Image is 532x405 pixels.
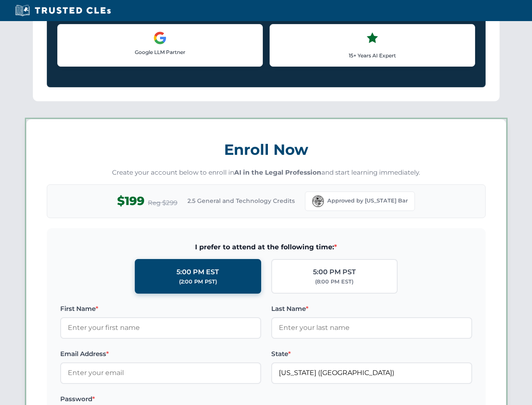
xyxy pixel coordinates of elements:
label: State [271,349,472,359]
input: Florida (FL) [271,362,472,383]
p: Create your account below to enroll in and start learning immediately. [47,168,486,178]
p: 15+ Years AI Expert [277,51,468,59]
label: Password [60,394,261,404]
input: Enter your last name [271,317,472,338]
strong: AI in the Legal Profession [234,168,321,176]
span: Reg $299 [148,198,177,208]
img: Google [153,31,167,45]
label: First Name [60,304,261,314]
img: Florida Bar [312,195,324,207]
input: Enter your first name [60,317,261,338]
span: 2.5 General and Technology Credits [187,196,295,205]
label: Last Name [271,304,472,314]
div: 5:00 PM EST [176,267,219,278]
label: Email Address [60,349,261,359]
span: Approved by [US_STATE] Bar [327,197,408,205]
div: (2:00 PM PST) [179,278,217,286]
h3: Enroll Now [47,136,486,163]
div: 5:00 PM PST [313,267,356,278]
span: $199 [117,192,144,211]
div: (8:00 PM EST) [315,278,353,286]
input: Enter your email [60,362,261,383]
p: Google LLM Partner [64,48,256,56]
span: I prefer to attend at the following time: [60,242,472,253]
img: Trusted CLEs [13,4,113,17]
